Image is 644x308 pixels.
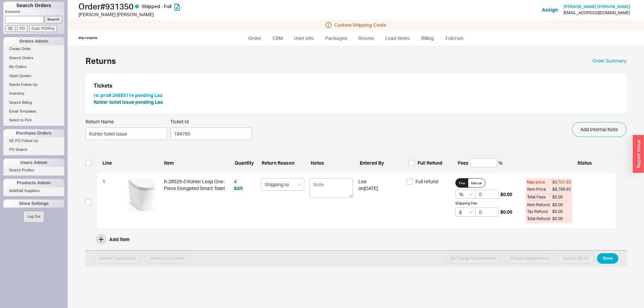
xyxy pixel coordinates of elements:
span: No Charge Replacement [450,254,496,262]
button: Save [597,253,618,264]
div: Tickets [94,82,618,89]
a: Order Summary [592,57,626,64]
span: Item Refund [527,202,552,208]
span: Total Fees [527,194,552,201]
input: Ticket Id [170,127,252,140]
img: GBH_SQTemplate_v2x8vq [125,178,159,212]
span: Quantity [235,160,256,166]
button: Add Internal Note [572,122,626,137]
a: Search Orders [3,54,64,62]
a: User info [289,32,319,44]
span: $0.00 [552,194,571,201]
a: Fulcrum [441,32,469,44]
a: Add/Edit Suppliers [3,187,64,194]
a: Create Order [3,45,64,52]
input: Select... [455,208,476,217]
a: Inventory [3,90,64,97]
span: $0.00 [500,209,512,215]
h1: Returns [86,57,116,65]
span: $0.00 [578,254,589,262]
span: [PERSON_NAME] [PERSON_NAME] [564,4,630,9]
a: Lead times [380,32,414,44]
div: 1 [102,178,119,223]
button: No Charge Replacement [445,253,501,264]
input: Select Return Reason [261,178,304,191]
span: Entered By [360,160,403,166]
button: Delete From Return [94,253,142,264]
a: My Orders [3,63,64,70]
span: Manual [471,180,482,186]
span: Refund [563,254,589,262]
p: Keyword: [5,9,64,16]
a: Search Billing [3,99,64,106]
span: % [498,160,503,166]
a: Needs Follow Up [3,81,64,88]
a: Rooms [354,32,379,44]
div: on [DATE] [358,185,402,192]
button: Refund $0.00 [557,253,594,264]
span: Add Internal Note [580,125,618,134]
span: Return Reason [262,160,305,166]
span: Full refund [415,178,438,185]
span: Full Refund [418,160,443,166]
a: PO Search [3,146,64,153]
input: Select... [455,190,476,199]
span: Fees [458,160,469,166]
div: Purchase Orders [3,129,64,137]
a: CRM [268,32,288,44]
span: Needs Follow Up [9,82,38,87]
div: Products Admin [3,179,64,187]
input: Full Refund [409,160,415,166]
svg: open menu [469,193,473,196]
a: SE PO Follow Up [3,137,64,144]
div: Store Settings [3,199,64,208]
span: Item [164,160,229,166]
span: Status [577,160,610,166]
span: Charge Replacement [510,254,549,262]
div: Lea [358,178,402,223]
button: Kohler toilet issue pending Lea [94,99,163,105]
button: Assign [542,6,558,13]
button: Log Out [23,211,44,222]
span: Tax Refund [527,209,552,215]
div: Users Admin [3,159,64,167]
span: Return Name [86,119,167,125]
svg: open menu [469,211,473,214]
span: Custom Shipping Costs [334,22,386,28]
span: Ticket Id [170,119,252,125]
h1: Order # 931350 [78,2,324,11]
button: Delete From Order [144,253,190,264]
span: Line [102,160,119,166]
span: $0.00 [552,202,571,208]
span: $8,799.92 [552,187,571,192]
span: Notes [311,160,354,166]
input: PO [17,25,28,32]
input: Full refund [407,179,413,185]
div: [EMAIL_ADDRESS][DOMAIN_NAME] [564,10,630,15]
span: $9,701.92 [552,180,571,185]
a: Billing [416,32,439,44]
span: Delete From Order [150,254,185,262]
a: [PERSON_NAME] [PERSON_NAME] [564,4,630,9]
span: $0.00 [500,191,512,198]
input: Cust. PO/Proj [29,25,57,32]
span: Delete From Return [99,254,136,262]
span: $0.00 [552,216,571,222]
span: Max price [527,180,552,185]
a: Open Quotes [3,72,64,79]
button: re: pro# 24653114 pending Lea [94,92,163,99]
div: Orders Admin [3,37,64,45]
div: Ship complete [78,36,97,40]
span: Shipped - Full [142,3,171,9]
span: Fee [459,180,465,186]
svg: open menu [297,183,302,186]
a: Email Templates [3,108,64,115]
span: Item Price [527,187,552,192]
input: Search [45,16,63,23]
input: Return Name [86,127,167,140]
h1: Search Orders [3,2,64,9]
span: $0.00 [552,209,571,215]
a: Packages [320,32,352,44]
input: SE [5,25,16,32]
span: Save [603,254,613,262]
